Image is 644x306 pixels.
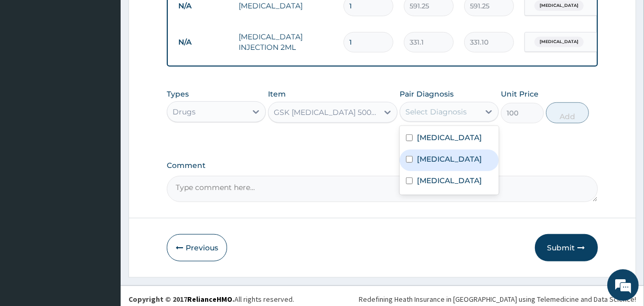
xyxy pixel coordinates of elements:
a: RelianceHMO [187,294,232,304]
div: Select Diagnosis [405,107,467,117]
span: We're online! [61,88,145,194]
strong: Copyright © 2017 . [128,294,234,304]
button: Add [546,102,589,123]
label: Pair Diagnosis [400,89,454,99]
label: [MEDICAL_DATA] [417,175,482,186]
div: Redefining Heath Insurance in [GEOGRAPHIC_DATA] using Telemedicine and Data Science! [359,294,636,304]
div: GSK [MEDICAL_DATA] 500MG [274,107,379,118]
button: Submit [535,234,598,261]
span: [MEDICAL_DATA] [534,1,584,11]
label: Unit Price [501,89,539,99]
label: [MEDICAL_DATA] [417,154,482,164]
div: Drugs [173,107,196,117]
td: N/A [173,33,233,52]
label: [MEDICAL_DATA] [417,132,482,143]
button: Previous [167,234,227,261]
label: Item [268,89,286,99]
img: d_794563401_company_1708531726252_794563401 [19,52,42,79]
label: Types [167,90,189,99]
label: Comment [167,161,597,170]
span: [MEDICAL_DATA] [534,37,584,47]
div: Chat with us now [55,59,176,72]
td: [MEDICAL_DATA] INJECTION 2ML [233,26,338,58]
div: Minimize live chat window [172,5,197,30]
textarea: Type your message and hit 'Enter' [5,199,200,236]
